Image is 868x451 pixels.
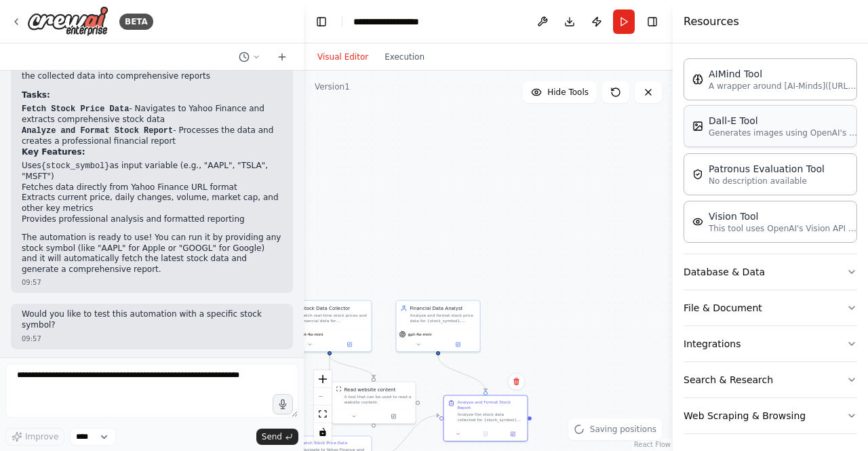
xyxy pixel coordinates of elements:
[374,412,412,420] button: Open in side panel
[684,53,857,254] div: AI & Machine Learning
[439,340,477,349] button: Open in side panel
[22,233,282,275] p: The automation is ready to use! You can run it by providing any stock symbol (like "AAPL" for App...
[119,14,153,30] div: BETA
[22,90,50,100] strong: Tasks:
[271,49,293,65] button: Start a new chat
[22,182,282,193] li: Fetches data directly from Yahoo Finance URL format
[684,254,857,290] button: Database & Data
[22,104,129,114] code: Fetch Stock Price Data
[22,125,282,147] li: - Processes the data and creates a professional financial report
[408,332,432,337] span: gpt-4o-mini
[22,161,282,182] li: Uses as input variable (e.g., "AAPL", "TSLA", "MSFT")
[709,67,858,81] div: AIMind Tool
[684,362,857,397] button: Search & Research
[410,305,476,311] div: Financial Data Analyst
[314,370,332,388] button: zoom in
[314,406,332,423] button: fit view
[300,332,323,337] span: gpt-4o-mini
[353,15,435,28] nav: breadcrumb
[684,290,857,326] button: File & Document
[256,429,298,445] button: Send
[443,395,528,442] div: Analyze and Format Stock ReportAnalyze the stock data collected for {stock_symbol} and create a c...
[709,128,858,138] p: Generates images using OpenAI's Dall-E model.
[332,381,416,424] div: ScrapeWebsiteToolRead website contentA tool that can be used to read a website content.
[396,300,481,352] div: Financial Data AnalystAnalyze and format stock price data for {stock_symbol}, creating comprehens...
[376,49,433,65] button: Execution
[22,60,282,82] li: - Expert in analyzing and formatting the collected data into comprehensive reports
[262,431,282,442] span: Send
[5,428,64,446] button: Improve
[233,49,266,65] button: Switch to previous chat
[458,412,524,423] div: Analyze the stock data collected for {stock_symbol} and create a comprehensive, well-formatted re...
[709,223,858,234] p: This tool uses OpenAI's Vision API to describe the contents of an image.
[709,114,858,128] div: Dall-E Tool
[302,305,368,311] div: Stock Data Collector
[314,423,332,441] button: toggle interactivity
[22,277,282,288] div: 09:57
[22,334,282,344] div: 09:57
[25,431,58,442] span: Improve
[709,176,825,187] p: No description available
[315,81,350,92] div: Version 1
[458,399,524,410] div: Analyze and Format Stock Report
[22,309,282,330] p: Would you like to test this automation with a specific stock symbol?
[27,6,108,37] img: Logo
[410,313,476,323] div: Analyze and format stock price data for {stock_symbol}, creating comprehensive reports with key f...
[709,210,858,223] div: Vision Tool
[302,440,348,446] div: Fetch Stock Price Data
[344,394,412,405] div: A tool that can be used to read a website content.
[684,398,857,433] button: Web Scraping & Browsing
[643,12,662,31] button: Hide right sidebar
[547,87,589,98] span: Hide Tools
[435,355,489,391] g: Edge from c69b6fcc-91bf-4925-adb9-5c1f4b5d31fb to 20342c66-0cde-446f-91cd-b16c1e2c6f5e
[326,355,333,432] g: Edge from c5b4f392-04af-443d-8281-b27f8ff43ff1 to 2f49fd1a-ab94-4571-b2d0-07ff6fd2ca6d
[22,214,282,225] li: Provides professional analysis and formatted reporting
[302,313,368,323] div: Fetch real-time stock prices and financial data for {stock_symbol} from Yahoo Finance and other f...
[684,14,739,30] h4: Resources
[684,326,857,361] button: Integrations
[634,441,671,448] a: React Flow attribution
[22,147,85,157] strong: Key Features:
[523,81,597,103] button: Hide Tools
[309,49,376,65] button: Visual Editor
[41,161,110,171] code: {stock_symbol}
[709,162,825,176] div: Patronus Evaluation Tool
[312,12,331,31] button: Hide left sidebar
[314,370,332,441] div: React Flow controls
[709,81,858,92] p: A wrapper around [AI-Minds]([URL][DOMAIN_NAME]). Useful for when you need answers to questions fr...
[692,121,703,132] img: DallETool
[326,355,377,378] g: Edge from c5b4f392-04af-443d-8281-b27f8ff43ff1 to 205c2aea-9bd9-4d4f-8f61-bce93a738e92
[330,340,369,349] button: Open in side panel
[273,394,293,414] button: Click to speak your automation idea
[692,74,703,85] img: AIMindTool
[22,104,282,125] li: - Navigates to Yahoo Finance and extracts comprehensive stock data
[336,386,342,391] img: ScrapeWebsiteTool
[22,193,282,214] li: Extracts current price, daily changes, volume, market cap, and other key metrics
[288,300,372,352] div: Stock Data CollectorFetch real-time stock prices and financial data for {stock_symbol} from Yahoo...
[22,126,173,136] code: Analyze and Format Stock Report
[501,430,524,438] button: Open in side panel
[344,386,396,393] div: Read website content
[471,430,500,438] button: No output available
[590,424,656,435] span: Saving positions
[692,216,703,227] img: VisionTool
[508,372,526,390] button: Delete node
[692,169,703,180] img: PatronusEvalTool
